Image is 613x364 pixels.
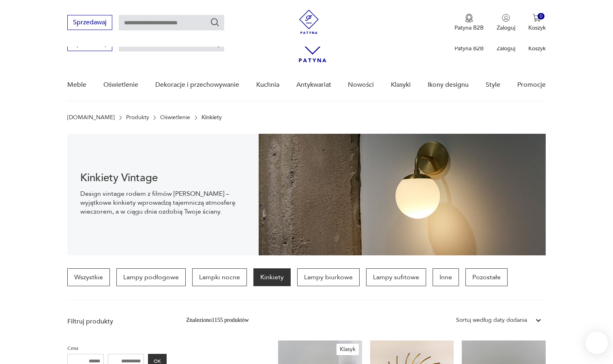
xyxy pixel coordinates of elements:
[259,134,546,255] img: Kinkiety vintage
[528,45,546,52] p: Koszyk
[155,69,239,101] a: Dekoracje i przechowywanie
[80,173,246,183] h1: Kinkiety Vintage
[456,316,527,325] div: Sortuj według daty dodania
[297,10,321,34] img: Patyna - sklep z meblami i dekoracjami vintage
[366,268,426,286] a: Lampy sufitowe
[160,114,190,121] a: Oświetlenie
[296,69,331,101] a: Antykwariat
[454,45,484,52] p: Patyna B2B
[67,15,112,30] button: Sprzedawaj
[297,268,360,286] a: Lampy biurkowe
[454,14,484,32] a: Ikona medaluPatyna B2B
[348,69,374,101] a: Nowości
[585,332,608,354] iframe: Smartsupp widget button
[528,14,546,32] button: 0Koszyk
[67,268,110,286] a: Wszystkie
[528,24,546,32] p: Koszyk
[186,316,249,325] div: Znaleziono 1155 produktów
[391,69,411,101] a: Klasyki
[103,69,138,101] a: Oświetlenie
[192,268,247,286] a: Lampki nocne
[454,14,484,32] button: Patyna B2B
[486,69,500,101] a: Style
[67,20,112,26] a: Sprzedawaj
[67,41,112,47] a: Sprzedawaj
[67,114,115,121] a: [DOMAIN_NAME]
[433,268,459,286] a: Inne
[538,13,544,20] div: 0
[201,114,222,121] p: Kinkiety
[454,24,484,32] p: Patyna B2B
[210,17,220,27] button: Szukaj
[428,69,469,101] a: Ikony designu
[517,69,546,101] a: Promocje
[67,317,167,326] p: Filtruj produkty
[116,268,186,286] a: Lampy podłogowe
[80,189,246,216] p: Design vintage rodem z filmów [PERSON_NAME] – wyjątkowe kinkiety wprowadzą tajemniczą atmosferę w...
[465,268,508,286] a: Pozostałe
[502,14,510,22] img: Ikonka użytkownika
[497,14,515,32] button: Zaloguj
[465,14,473,23] img: Ikona medalu
[497,45,515,52] p: Zaloguj
[533,14,541,22] img: Ikona koszyka
[497,24,515,32] p: Zaloguj
[67,344,167,353] p: Cena
[256,69,279,101] a: Kuchnia
[253,268,291,286] a: Kinkiety
[67,69,86,101] a: Meble
[126,114,149,121] a: Produkty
